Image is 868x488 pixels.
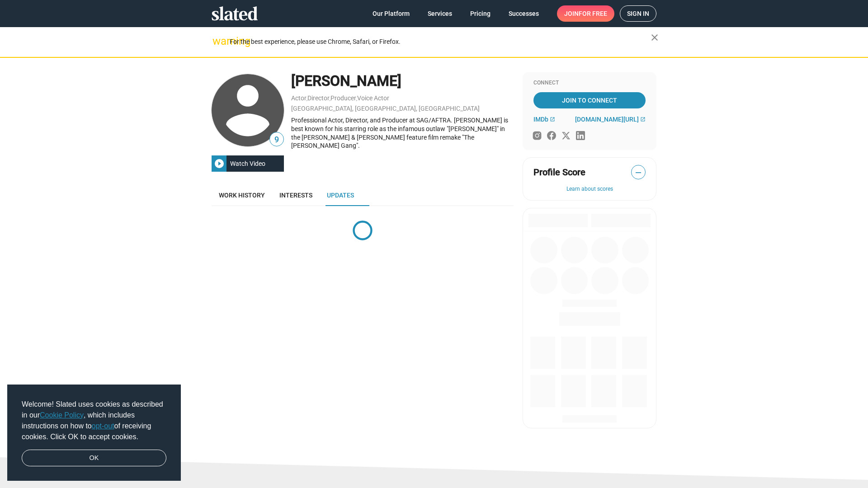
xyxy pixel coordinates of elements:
[212,184,272,206] a: Work history
[420,5,459,22] a: Services
[40,411,84,419] a: Cookie Policy
[307,94,330,102] a: Director
[291,105,480,112] a: [GEOGRAPHIC_DATA], [GEOGRAPHIC_DATA], [GEOGRAPHIC_DATA]
[365,5,417,22] a: Our Platform
[533,80,646,87] div: Connect
[533,116,548,123] span: IMDb
[640,117,646,122] mat-icon: open_in_new
[272,184,320,206] a: Interests
[557,5,614,22] a: Joinfor free
[620,5,656,22] a: Sign in
[212,155,284,172] button: Watch Video
[428,5,452,22] span: Services
[649,32,660,43] mat-icon: close
[230,36,651,48] div: For the best experience, please use Chrome, Safari, or Firefox.
[564,5,607,22] span: Join
[575,116,646,123] a: [DOMAIN_NAME][URL]
[357,94,389,102] a: Voice Actor
[320,184,361,206] a: Updates
[7,385,181,481] div: cookieconsent
[509,5,539,22] span: Successes
[291,71,514,91] div: [PERSON_NAME]
[226,155,269,172] div: Watch Video
[501,5,546,22] a: Successes
[533,186,646,193] button: Learn about scores
[219,192,265,199] span: Work history
[214,158,225,169] mat-icon: play_circle_filled
[579,5,607,22] span: for free
[356,96,357,101] span: ,
[212,36,223,47] mat-icon: warning
[22,399,166,442] span: Welcome! Slated uses cookies as described in our , which includes instructions on how to of recei...
[550,117,555,122] mat-icon: open_in_new
[92,422,114,430] a: opt-out
[632,167,645,178] span: —
[307,96,307,101] span: ,
[270,134,283,146] span: 9
[291,94,307,102] a: Actor
[533,116,555,123] a: IMDb
[470,5,491,22] span: Pricing
[330,96,330,101] span: ,
[327,192,354,199] span: Updates
[533,166,585,178] span: Profile Score
[627,6,649,21] span: Sign in
[373,5,410,22] span: Our Platform
[533,92,646,108] a: Join To Connect
[463,5,498,22] a: Pricing
[279,192,312,199] span: Interests
[535,92,644,108] span: Join To Connect
[22,450,166,467] a: dismiss cookie message
[330,94,356,102] a: Producer
[291,116,514,150] div: Professional Actor, Director, and Producer at SAG/AFTRA. [PERSON_NAME] is best known for his star...
[575,116,639,123] span: [DOMAIN_NAME][URL]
